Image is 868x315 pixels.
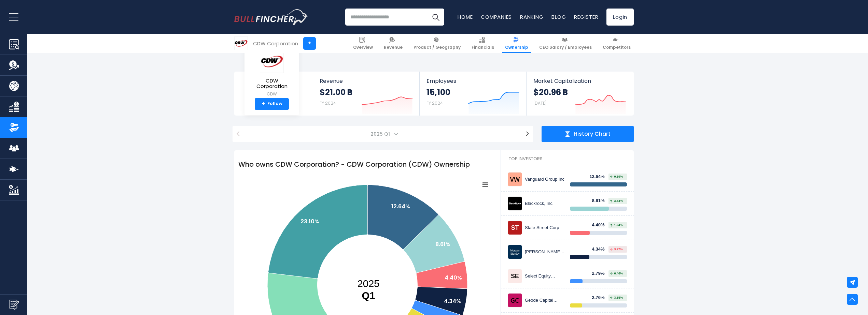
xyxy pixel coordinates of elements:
img: Bullfincher logo [234,9,308,25]
span: Overview [353,45,373,50]
span: 3.85% [610,296,623,299]
a: Product / Geography [410,34,464,53]
div: Vanguard Group Inc [525,177,565,182]
div: 4.34% [592,246,609,252]
small: FY 2024 [426,100,443,106]
span: 0.89% [610,175,623,178]
span: History Chart [574,131,611,138]
button: < [233,126,244,142]
span: Revenue [384,45,403,50]
img: CDW logo [260,50,284,73]
a: Competitors [600,34,634,53]
a: Blog [551,13,566,20]
a: Go to homepage [234,9,308,25]
strong: $21.00 B [320,87,352,97]
a: Market Capitalization $20.96 B [DATE] [527,72,633,116]
a: Revenue [381,34,406,53]
small: CDW [250,91,294,97]
text: 12.64% [391,202,410,210]
span: 3.77% [610,248,623,251]
img: Ownership [9,122,19,133]
span: Competitors [603,45,631,50]
span: CDW Corporation [250,78,294,89]
text: 2025 [357,278,379,301]
span: Revenue [320,78,413,84]
div: State Street Corp [525,225,565,231]
tspan: Q1 [362,290,375,301]
small: [DATE] [533,100,546,106]
strong: + [262,101,265,107]
div: 4.40% [592,222,609,228]
a: + [303,37,316,50]
h1: Who owns CDW Corporation? - CDW Corporation (CDW) Ownership [234,155,501,174]
div: 8.61% [592,198,609,204]
div: Blackrock, Inc [525,201,565,207]
img: history chart [565,131,570,137]
a: Revenue $21.00 B FY 2024 [313,72,420,116]
button: Search [427,9,444,26]
a: Home [458,13,473,20]
text: 4.34% [444,297,461,305]
div: [PERSON_NAME] [PERSON_NAME] [525,249,565,255]
div: CDW Corporation [253,40,298,47]
div: 12.64% [589,174,608,180]
div: Select Equity Group, L.p [525,273,565,279]
span: Ownership [505,45,528,50]
a: Financials [468,34,497,53]
div: 2.76% [592,295,609,301]
text: 23.10% [300,217,319,225]
a: Employees 15,100 FY 2024 [420,72,526,116]
a: Login [606,9,634,26]
span: 6.46% [610,272,623,275]
span: Financials [472,45,494,50]
small: FY 2024 [320,100,336,106]
span: Market Capitalization [533,78,626,84]
span: Employees [426,78,519,84]
span: 3.84% [610,199,623,202]
div: Geode Capital Management, LLC [525,298,565,303]
img: CDW logo [235,37,248,50]
text: 4.40% [445,274,462,282]
a: +Follow [255,98,289,110]
button: > [522,126,533,142]
strong: 15,100 [426,87,450,97]
span: Product / Geography [414,45,461,50]
a: Ownership [502,34,531,53]
span: CEO Salary / Employees [539,45,592,50]
a: CDW Corporation CDW [250,50,294,98]
text: 8.61% [435,240,450,248]
a: CEO Salary / Employees [536,34,595,53]
a: Companies [481,13,512,20]
h2: Top Investors [501,150,634,167]
a: Overview [350,34,376,53]
strong: $20.96 B [533,87,568,97]
a: Ranking [520,13,543,20]
span: 2025 Q1 [368,129,394,139]
span: 2025 Q1 [247,126,518,142]
span: 1.24% [610,224,623,227]
a: Register [574,13,598,20]
div: 2.79% [592,271,609,276]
